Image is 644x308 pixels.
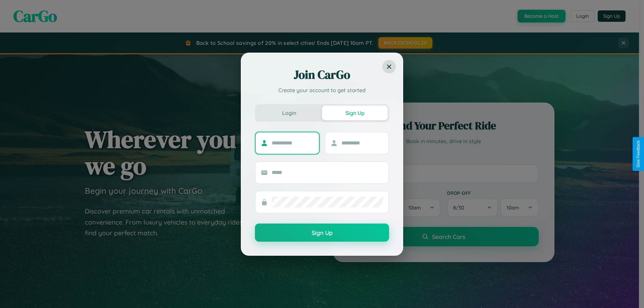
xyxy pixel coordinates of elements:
[322,106,388,120] button: Sign Up
[255,224,389,242] button: Sign Up
[255,86,389,94] p: Create your account to get started
[256,106,322,120] button: Login
[255,67,389,83] h2: Join CarGo
[636,140,641,168] div: Give Feedback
